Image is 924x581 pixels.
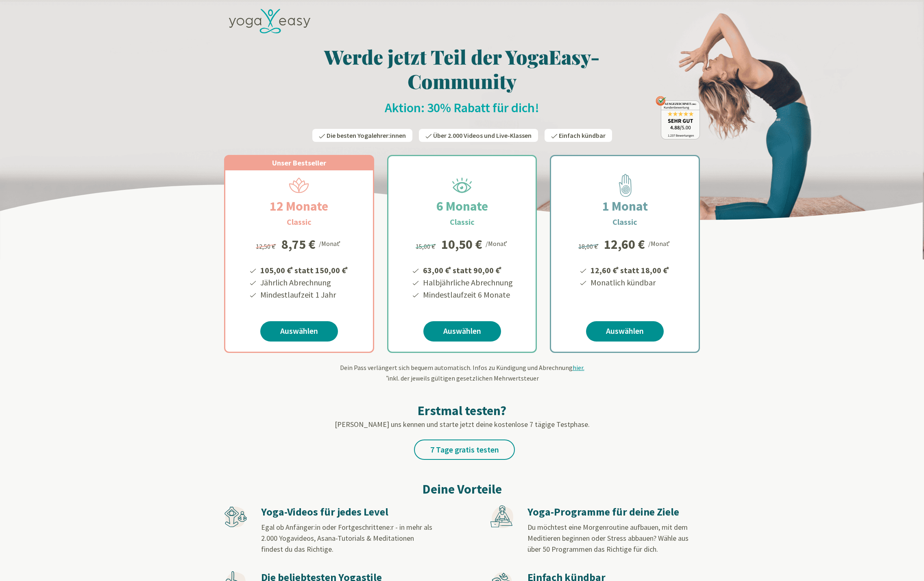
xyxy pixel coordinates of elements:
span: 18,00 € [578,242,600,250]
div: /Monat [319,238,342,248]
a: 7 Tage gratis testen [414,440,515,460]
div: 12,60 € [604,238,645,251]
h3: Yoga-Programme für deine Ziele [527,505,699,519]
h3: Classic [287,216,312,228]
span: Über 2.000 Videos und Live-Klassen [433,131,532,139]
div: Dein Pass verlängert sich bequem automatisch. Infos zu Kündigung und Abrechnung [224,363,700,383]
span: Die besten Yogalehrer:innen [327,131,406,139]
span: Einfach kündbar [559,131,606,139]
img: ausgezeichnet_badge.png [656,96,700,139]
h1: Werde jetzt Teil der YogaEasy-Community [224,44,700,93]
h2: 6 Monate [417,196,508,216]
div: /Monat [486,238,509,248]
h2: Deine Vorteile [224,479,700,499]
h2: 1 Monat [583,196,667,216]
div: 10,50 € [441,238,482,251]
h2: 12 Monate [250,196,348,216]
li: Monatlich kündbar [589,276,671,289]
span: inkl. der jeweils gültigen gesetzlichen Mehrwertsteuer [385,374,539,382]
div: /Monat [648,238,671,248]
h3: Yoga-Videos für jedes Level [261,505,433,519]
span: Unser Bestseller [272,158,326,168]
li: Halbjährliche Abrechnung [422,276,513,289]
a: Auswählen [423,321,501,342]
span: hier. [573,363,584,372]
li: Jährlich Abrechnung [259,276,349,289]
li: Mindestlaufzeit 6 Monate [422,289,513,301]
h2: Erstmal testen? [224,403,700,419]
li: 12,60 € statt 18,00 € [589,263,671,276]
div: 8,75 € [281,238,316,251]
h2: Aktion: 30% Rabatt für dich! [224,100,700,116]
span: Du möchtest eine Morgenroutine aufbauen, mit dem Meditieren beginnen oder Stress abbauen? Wähle a... [527,522,689,554]
span: 15,00 € [416,242,437,250]
h3: Classic [612,216,637,228]
li: Mindestlaufzeit 1 Jahr [259,289,349,301]
li: 105,00 € statt 150,00 € [259,263,349,276]
a: Auswählen [260,321,338,342]
span: Egal ob Anfänger:in oder Fortgeschrittene:r - in mehr als 2.000 Yogavideos, Asana-Tutorials & Med... [261,522,432,554]
a: Auswählen [586,321,664,342]
li: 63,00 € statt 90,00 € [422,263,513,276]
span: 12,50 € [256,242,277,250]
p: [PERSON_NAME] uns kennen und starte jetzt deine kostenlose 7 tägige Testphase. [224,419,700,430]
h3: Classic [450,216,475,228]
